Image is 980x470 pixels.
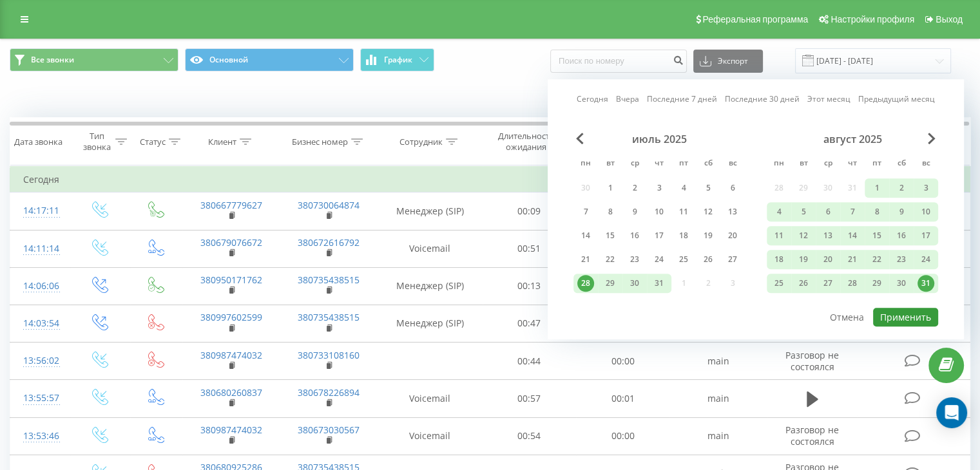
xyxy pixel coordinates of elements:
div: август 2025 [767,133,938,146]
div: сб 9 авг. 2025 г. [889,202,914,221]
div: вс 24 авг. 2025 г. [914,250,938,269]
div: чт 28 авг. 2025 г. [840,274,865,293]
div: 30 [626,275,643,292]
div: 17 [918,227,934,244]
div: пн 18 авг. 2025 г. [767,250,791,269]
div: 13 [724,203,741,220]
td: Менеджер (SIP) [378,193,483,230]
div: пт 18 июля 2025 г. [671,226,696,245]
div: 30 [893,275,910,292]
div: пт 25 июля 2025 г. [671,250,696,269]
abbr: понедельник [576,155,595,174]
abbr: понедельник [769,155,789,174]
td: main [669,380,767,417]
div: Длительность ожидания [494,131,559,153]
div: 9 [626,203,643,220]
div: 14:03:54 [23,311,57,336]
div: чт 17 июля 2025 г. [647,226,671,245]
div: ср 23 июля 2025 г. [622,250,647,269]
div: пт 1 авг. 2025 г. [865,178,889,198]
td: 00:00 [576,417,669,455]
div: 19 [700,227,716,244]
div: 14 [577,227,594,244]
div: пт 4 июля 2025 г. [671,178,696,198]
div: вс 20 июля 2025 г. [720,226,745,245]
span: Выход [936,14,963,24]
div: 14:06:06 [23,274,57,299]
td: Voicemail [378,380,483,417]
div: 10 [651,203,668,220]
div: 8 [602,203,619,220]
abbr: пятница [867,155,887,174]
div: Клиент [208,136,236,147]
button: График [360,48,434,71]
abbr: четверг [843,155,862,174]
div: 13:55:57 [23,386,57,411]
div: 21 [577,251,594,268]
div: пн 25 авг. 2025 г. [767,274,791,293]
div: 16 [893,227,910,244]
td: 00:51 [483,230,576,267]
div: вт 15 июля 2025 г. [598,226,622,245]
a: 380680260837 [200,386,262,399]
span: Все звонки [31,55,74,65]
div: ср 6 авг. 2025 г. [816,202,840,221]
td: 00:44 [483,343,576,380]
div: 24 [918,251,934,268]
div: 18 [771,251,787,268]
div: 6 [820,203,836,220]
div: вт 22 июля 2025 г. [598,250,622,269]
td: main [669,417,767,455]
td: 00:54 [483,417,576,455]
div: 10 [918,203,934,220]
div: пт 29 авг. 2025 г. [865,274,889,293]
div: ср 30 июля 2025 г. [622,274,647,293]
div: вт 8 июля 2025 г. [598,202,622,221]
div: 12 [795,227,812,244]
a: Вчера [616,93,639,106]
div: чт 7 авг. 2025 г. [840,202,865,221]
div: вс 13 июля 2025 г. [720,202,745,221]
div: сб 16 авг. 2025 г. [889,226,914,245]
abbr: вторник [600,155,620,174]
a: 380733108160 [298,349,360,361]
div: сб 26 июля 2025 г. [696,250,720,269]
input: Поиск по номеру [550,50,687,73]
div: 12 [700,203,716,220]
abbr: воскресенье [723,155,742,174]
div: 14:17:11 [23,198,57,223]
div: 14 [844,227,861,244]
div: пн 7 июля 2025 г. [573,202,598,221]
div: чт 14 авг. 2025 г. [840,226,865,245]
div: 8 [869,203,885,220]
div: Тип звонка [81,131,111,153]
abbr: четверг [649,155,669,174]
div: пт 8 авг. 2025 г. [865,202,889,221]
div: вс 10 авг. 2025 г. [914,202,938,221]
div: 20 [724,227,741,244]
a: 380673030567 [298,424,360,436]
abbr: среда [818,155,838,174]
div: 24 [651,251,668,268]
td: 00:57 [483,380,576,417]
a: Последние 7 дней [647,93,717,106]
div: сб 23 авг. 2025 г. [889,250,914,269]
td: 00:09 [483,193,576,230]
td: Менеджер (SIP) [378,267,483,305]
div: 26 [700,251,716,268]
abbr: вторник [794,155,813,174]
div: вт 1 июля 2025 г. [598,178,622,198]
div: 7 [844,203,861,220]
a: Предыдущий месяц [858,93,935,106]
td: 00:13 [483,267,576,305]
div: пт 22 авг. 2025 г. [865,250,889,269]
div: 13:53:46 [23,424,57,449]
a: 380730064874 [298,199,360,211]
div: пт 15 авг. 2025 г. [865,226,889,245]
div: ср 20 авг. 2025 г. [816,250,840,269]
div: чт 24 июля 2025 г. [647,250,671,269]
div: 31 [918,275,934,292]
div: вт 26 авг. 2025 г. [791,274,816,293]
div: 1 [869,180,885,196]
div: 16 [626,227,643,244]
